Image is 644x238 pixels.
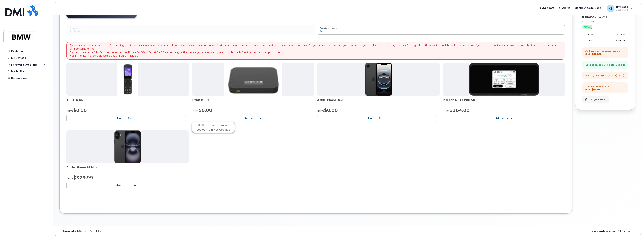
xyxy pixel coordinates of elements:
span: All [320,29,323,32]
img: t10.jpg [224,63,281,96]
div: Apple iPhone 16e [317,98,440,106]
span: Add To Cart [370,116,384,119]
span: Alerts [562,6,570,10]
small: from [192,109,198,113]
img: TCL_FLIP_MODE.jpg [117,63,138,96]
div: Apple iPhone 16 Plus [66,166,189,173]
img: cut_small_inseego_5G.jpg [469,63,539,96]
a: Knowledge Base [573,4,604,12]
span: Q [609,6,612,11]
span: Add To Cart [495,116,510,119]
span: Employee [616,8,628,11]
span: Add To Cart [119,116,133,119]
a: $0.00 - 30 month Upgrade [193,123,234,127]
div: This user received a new device [585,85,625,91]
small: from [443,109,449,113]
a: Support [537,4,556,12]
div: active [582,25,592,29]
strong: [DATE] [592,88,601,91]
td: Device [582,37,604,44]
button: Change Number [582,96,609,103]
p: * Note: BMW IT is in the process of upgrading all off-contract BMW phones with the all-new iPhone... [70,44,562,57]
strong: Last Update [592,230,608,232]
div: about 16 hours ago [443,230,635,233]
button: Add To Cart [443,115,562,121]
button: Add To Cart [317,115,437,121]
div: Full Upgrade Eligibility Date [585,74,624,77]
a: $90.00 - Full Price Upgrade [193,127,234,132]
button: Add To Cart [192,115,311,121]
div: 4016778125 [582,20,628,23]
span: Add To Cart [245,116,259,119]
span: $0.00 [324,107,338,113]
span: Add To Cart [119,184,133,187]
td: Modem [604,37,628,44]
span: Change Number [588,98,606,101]
span: $0.00 [199,107,212,113]
span: $329.99 [73,175,93,180]
strong: $500.00 [592,53,602,55]
span: Support [543,6,554,10]
td: Carrier [582,31,604,37]
strong: Copyright [62,230,76,232]
div: MyServe [DATE]–[DATE] [59,230,251,233]
span: Knowledge Base [579,6,601,10]
img: iphone16e.png [365,63,392,96]
div: [PERSON_NAME] [582,15,628,19]
td: T-Mobile [604,31,628,37]
div: TCL Flip Go [66,98,189,106]
span: $164.00 [450,107,470,113]
div: Selected device is Eligible for upgrade [585,63,625,66]
button: Add To Cart [66,182,186,189]
button: Add To Cart [66,115,186,121]
small: from [317,109,324,113]
a: Alerts [556,4,573,12]
span: Device Make [320,27,337,30]
div: QT85661 [604,5,635,12]
div: Additional cost to upgrading the device [585,49,625,56]
small: from [66,109,73,113]
span: QT85661 [616,5,628,8]
img: iphone_16_plus.png [114,130,141,163]
iframe: Messenger Launcher [628,222,641,235]
div: Franklin T10 [192,98,314,106]
button: Device Make All [317,25,565,34]
span: $0.00 [73,107,87,113]
small: from [66,177,73,180]
div: Inseego MiFi X PRO 5G [443,98,565,106]
strong: [DATE] [616,74,624,77]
